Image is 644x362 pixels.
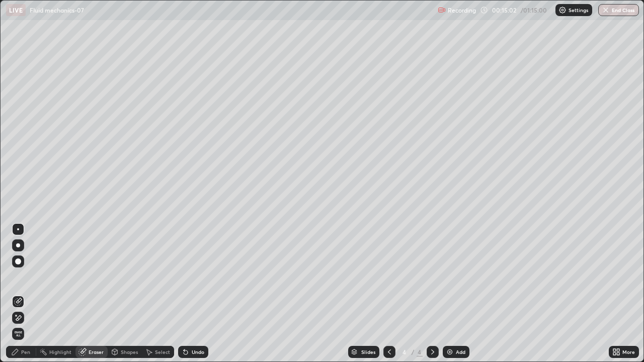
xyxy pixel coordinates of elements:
div: Pen [21,349,30,354]
p: Recording [448,7,476,14]
div: Eraser [89,349,104,354]
div: Undo [192,349,204,354]
div: Select [155,349,170,354]
p: LIVE [9,6,23,14]
div: More [622,349,635,354]
img: add-slide-button [446,348,454,356]
img: end-class-cross [602,6,610,14]
div: Highlight [49,349,71,354]
div: Slides [361,349,375,354]
span: Erase all [13,331,24,337]
img: class-settings-icons [558,6,567,14]
div: 4 [399,349,410,355]
button: End Class [598,4,639,16]
p: Settings [569,8,588,13]
p: Fluid mechanics-07 [30,6,84,14]
div: / [412,349,415,355]
div: 4 [417,347,423,356]
img: recording.375f2c34.svg [438,6,446,14]
div: Shapes [121,349,138,354]
div: Add [456,349,465,354]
